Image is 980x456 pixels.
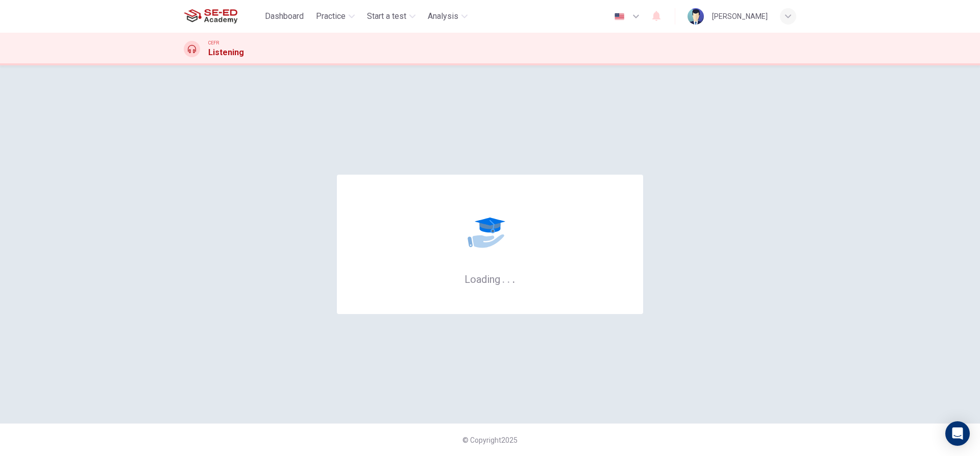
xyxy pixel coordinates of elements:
span: Dashboard [265,10,304,22]
span: CEFR [208,39,219,46]
span: Start a test [367,10,406,22]
div: Open Intercom Messenger [945,421,970,446]
img: SE-ED Academy logo [184,6,237,27]
img: en [613,13,626,20]
h1: Listening [208,46,244,59]
a: SE-ED Academy logo [184,6,261,27]
img: Profile picture [688,8,704,25]
h6: Loading [464,272,516,285]
span: © Copyright 2025 [462,436,518,444]
span: Practice [316,10,346,22]
h6: . [507,270,510,286]
button: Analysis [424,7,472,26]
button: Dashboard [261,7,308,26]
h6: . [512,270,516,286]
span: Analysis [428,10,458,22]
div: [PERSON_NAME] [712,10,768,22]
h6: . [502,270,505,286]
button: Practice [312,7,359,26]
button: Start a test [363,7,420,26]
